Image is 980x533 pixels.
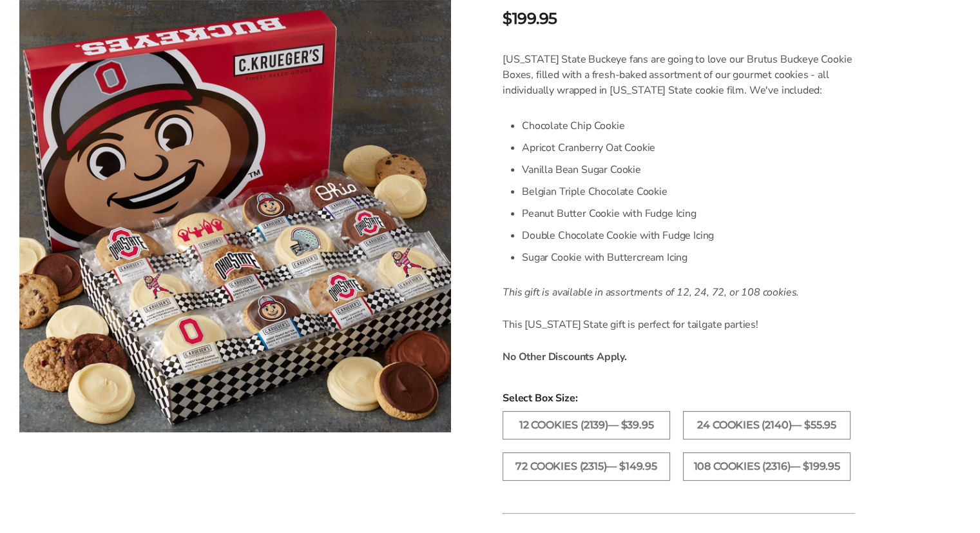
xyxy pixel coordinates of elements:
li: Peanut Butter Cookie with Fudge Icing [522,203,855,225]
li: Apricot Cranberry Oat Cookie [522,137,855,159]
em: This gift is available in assortments of 12, 24, 72, or 108 cookies. [503,285,799,299]
p: [US_STATE] State Buckeye fans are going to love our Brutus Buckeye Cookie Boxes, filled with a fr... [503,52,855,98]
li: Belgian Triple Chocolate Cookie [522,181,855,203]
label: 12 Cookies (2139)— $39.95 [503,411,670,439]
label: 24 Cookies (2140)— $55.95 [683,411,850,439]
p: This [US_STATE] State gift is perfect for tailgate parties! [503,317,855,332]
label: 72 Cookies (2315)— $149.95 [503,452,670,481]
li: Double Chocolate Cookie with Fudge Icing [522,225,855,246]
span: $199.95 [503,7,557,30]
span: Select Box Size: [503,390,948,406]
li: Vanilla Bean Sugar Cookie [522,159,855,181]
li: Chocolate Chip Cookie [522,115,855,137]
iframe: Sign Up via Text for Offers [10,484,133,523]
li: Sugar Cookie with Buttercream Icing [522,246,855,268]
label: 108 Cookies (2316)— $199.95 [683,452,850,481]
strong: No Other Discounts Apply. [503,350,627,364]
